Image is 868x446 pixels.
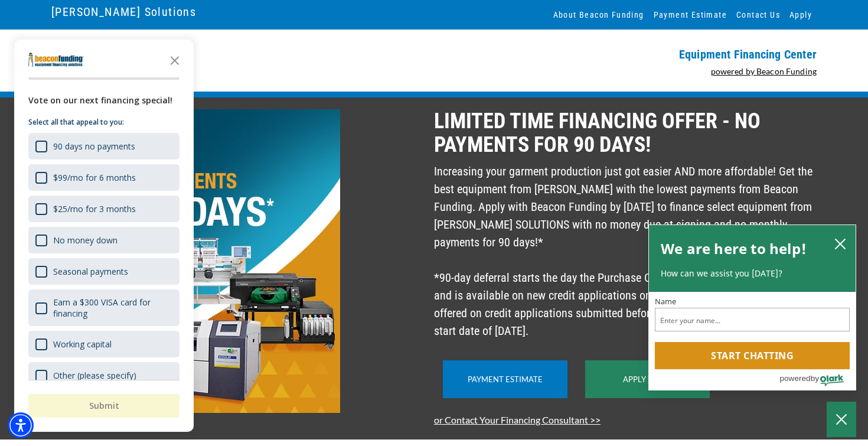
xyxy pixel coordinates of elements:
img: Company logo [28,53,84,67]
div: Earn a $300 VISA card for financing [28,289,180,326]
div: Other (please specify) [53,370,136,381]
div: No money down [53,235,118,246]
div: Working capital [28,331,180,357]
input: Name [655,308,850,331]
a: Powered by Olark - open in a new tab [779,370,856,390]
div: 90 days no payments [53,141,135,152]
div: $25/mo for 3 months [53,203,136,214]
button: Start chatting [655,342,850,369]
button: close chatbox [831,235,850,252]
span: powered [779,371,810,386]
div: Working capital [53,338,112,350]
div: $99/mo for 6 months [28,164,180,191]
div: Earn a $300 VISA card for financing [53,297,172,319]
h2: We are here to help! [661,237,807,261]
div: Survey [14,40,194,432]
div: Vote on our next financing special! [28,94,180,107]
div: olark chatbox [648,224,856,391]
span: by [811,371,819,386]
button: Submit [28,394,180,418]
p: How can we assist you [DATE]? [661,268,844,279]
a: powered by Beacon Funding - open in a new tab [711,66,817,76]
a: or Contact Your Financing Consultant >> [434,414,601,425]
div: Seasonal payments [28,258,180,285]
a: Payment Estimate [468,375,543,384]
div: Other (please specify) [28,362,180,389]
div: 90 days no payments [28,133,180,159]
p: Increasing your garment production just got easier AND more affordable! Get the best equipment fr... [434,162,817,340]
div: Seasonal payments [53,266,128,277]
div: $99/mo for 6 months [53,172,136,183]
p: Equipment Financing Center [441,47,817,61]
p: Select all that appeal to you: [28,116,180,128]
div: $25/mo for 3 months [28,196,180,222]
p: LIMITED TIME FINANCING OFFER - NO PAYMENTS FOR 90 DAYS! [434,109,817,157]
div: No money down [28,227,180,253]
a: Apply [DATE] [623,375,673,384]
label: Name [655,298,850,305]
button: Close the survey [163,48,187,71]
div: Accessibility Menu [8,412,34,438]
button: Close Chatbox [827,402,856,437]
a: [PERSON_NAME] Solutions [51,2,196,22]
